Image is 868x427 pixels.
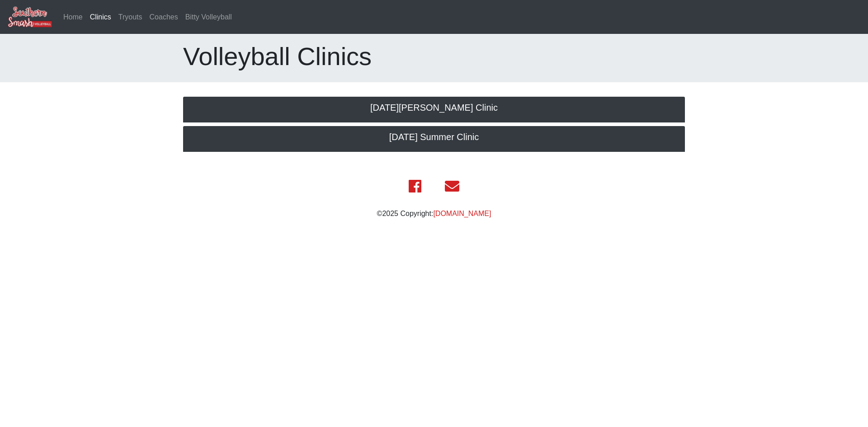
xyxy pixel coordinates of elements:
img: Southern Smash Volleyball [7,6,52,28]
h1: Volleyball Clinics [183,41,685,71]
h5: [DATE] Summer Clinic [192,131,676,142]
a: Coaches [146,8,182,26]
a: [DOMAIN_NAME] [433,210,491,217]
a: [DATE][PERSON_NAME] Clinic [183,97,685,122]
a: Bitty Volleyball [182,8,236,26]
a: [DATE] Summer Clinic [183,126,685,152]
a: Home [60,8,86,26]
h5: [DATE][PERSON_NAME] Clinic [192,102,676,113]
a: Tryouts [115,8,146,26]
a: Clinics [86,8,115,26]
